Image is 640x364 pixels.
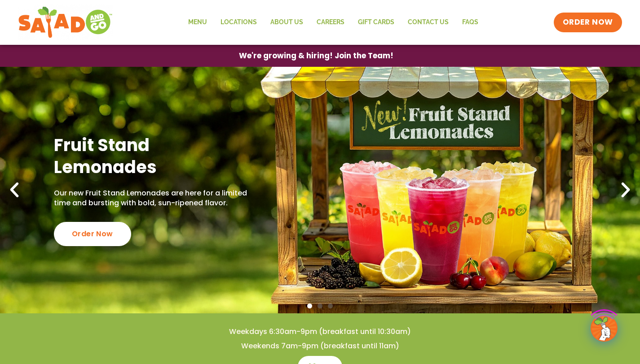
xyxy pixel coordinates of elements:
span: Go to slide 1 [307,303,312,308]
a: FAQs [455,12,485,33]
a: ORDER NOW [554,13,622,32]
span: ORDER NOW [563,17,613,28]
span: Go to slide 2 [318,303,322,308]
span: Go to slide 3 [328,303,333,308]
a: Menu [181,12,214,33]
a: Careers [310,12,351,33]
h4: Weekdays 6:30am-9pm (breakfast until 10:30am) [18,327,622,337]
div: Order Now [54,222,131,246]
a: About Us [264,12,310,33]
img: new-SAG-logo-768×292 [18,4,113,40]
p: Our new Fruit Stand Lemonades are here for a limited time and bursting with bold, sun-ripened fla... [54,188,247,208]
h2: Fruit Stand Lemonades [54,134,247,178]
span: We're growing & hiring! Join the Team! [239,52,393,60]
a: Contact Us [401,12,455,33]
div: Previous slide [4,180,24,200]
a: We're growing & hiring! Join the Team! [225,45,407,66]
nav: Menu [181,12,485,33]
a: GIFT CARDS [351,12,401,33]
h4: Weekends 7am-9pm (breakfast until 11am) [18,341,622,351]
a: Locations [214,12,264,33]
div: Next slide [616,180,636,200]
